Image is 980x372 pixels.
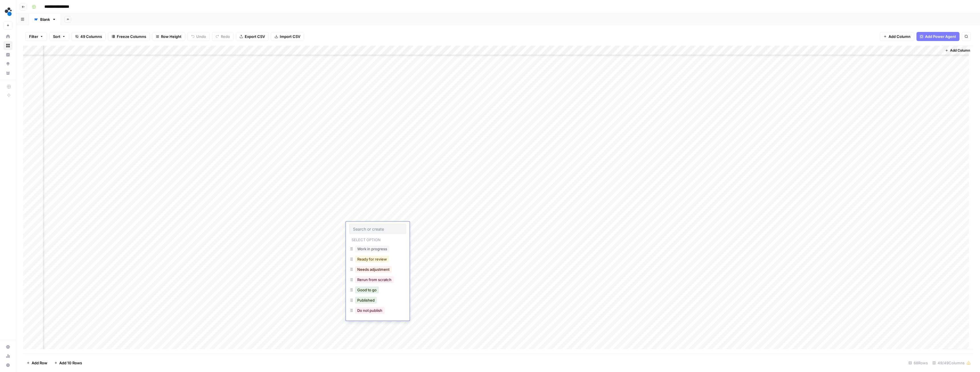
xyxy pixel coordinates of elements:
button: Add Row [23,358,51,367]
a: Opportunities [3,59,13,68]
button: Good to go [355,286,379,293]
div: 49/49 Columns [930,358,973,367]
div: Needs adjustment [349,265,406,275]
button: Import CSV [271,32,304,41]
span: Undo [196,34,206,39]
button: Undo [187,32,210,41]
a: Browse [3,41,13,50]
div: Blank [40,17,50,22]
button: Export CSV [236,32,269,41]
span: Export CSV [245,34,265,39]
a: Your Data [3,68,13,78]
button: Sort [49,32,69,41]
button: Redo [212,32,234,41]
span: Import CSV [280,34,300,39]
div: Rerun from scratch [349,275,406,285]
span: Add Column [950,48,970,53]
button: Add Power Agent [916,32,959,41]
div: Do not publish [349,306,406,316]
button: Rerun from scratch [355,276,394,283]
span: Filter [29,34,38,39]
span: Add Column [889,34,910,39]
button: Needs adjustment [355,266,392,273]
span: Redo [221,34,230,39]
button: Freeze Columns [108,32,150,41]
div: 68 Rows [906,358,930,367]
div: Work in progress [349,244,406,255]
a: Usage [3,351,13,361]
a: Home [3,32,13,41]
span: Row Height [161,34,181,39]
button: Add 10 Rows [51,358,85,367]
button: Do not publish [355,307,385,314]
button: Work in progress [355,245,389,252]
p: Select option [349,236,383,243]
span: Sort [53,34,60,39]
div: Good to go [349,285,406,296]
span: 49 Columns [80,34,102,39]
button: Help + Support [3,361,13,370]
div: Ready for review [349,255,406,265]
button: Ready for review [355,256,389,263]
div: Published [349,296,406,306]
a: Blank [29,14,61,25]
button: Add Column [880,32,914,41]
button: Row Height [152,32,185,41]
a: Insights [3,50,13,59]
span: Add Power Agent [925,34,956,39]
span: Freeze Columns [117,34,146,39]
button: Workspace: spot.ai [3,5,13,19]
span: Add 10 Rows [59,360,82,366]
input: Search or create [353,226,403,231]
button: Published [355,297,377,304]
span: Add Row [32,360,47,366]
img: spot.ai Logo [3,7,14,17]
a: Settings [3,342,13,351]
button: Add Column [943,47,972,54]
button: 49 Columns [72,32,106,41]
button: Filter [25,32,47,41]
